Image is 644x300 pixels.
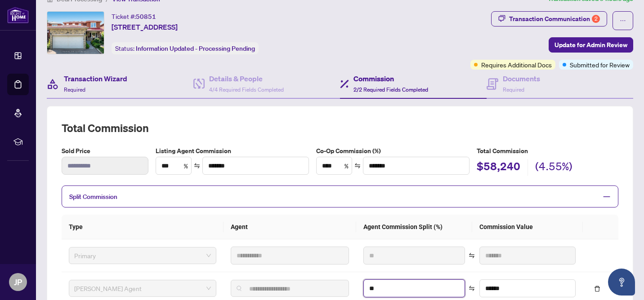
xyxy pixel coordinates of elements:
span: [STREET_ADDRESS] [112,22,178,32]
div: Split Commission [62,185,618,207]
h2: $58,240 [477,159,520,176]
span: swap [469,285,475,291]
button: Update for Admin Review [549,37,633,53]
button: Open asap [608,269,635,296]
h4: Commission [353,73,428,84]
span: RAHR Agent [74,282,211,295]
h4: Details & People [209,73,284,84]
span: swap [354,163,361,169]
label: Co-Op Commission (%) [316,146,470,156]
label: Sold Price [62,146,148,156]
span: delete [594,286,600,292]
span: Required [64,86,85,93]
span: swap [469,252,475,259]
th: Commission Value [472,215,583,239]
h4: Documents [503,73,540,84]
span: 4/4 Required Fields Completed [209,86,284,93]
span: JP [14,276,22,288]
span: Update for Admin Review [555,38,627,52]
h5: Total Commission [477,146,618,156]
div: 2 [592,15,600,23]
span: Submitted for Review [570,60,630,70]
img: IMG-W12317059_1.jpg [47,12,104,54]
th: Agent [224,215,356,239]
div: Status: [112,42,259,54]
span: Information Updated - Processing Pending [136,44,255,53]
h4: Transaction Wizard [64,73,127,84]
img: search_icon [237,286,242,291]
h2: (4.55%) [535,159,572,176]
span: 50851 [136,13,156,21]
span: Required [503,86,524,93]
span: ellipsis [620,18,626,24]
img: logo [7,7,29,23]
th: Type [62,215,224,239]
span: Primary [74,249,211,262]
span: Requires Additional Docs [481,60,552,70]
span: swap [194,163,200,169]
button: Transaction Communication2 [491,11,607,26]
span: minus [603,193,611,201]
div: Ticket #: [112,11,156,22]
label: Listing Agent Commission [156,146,309,156]
span: 2/2 Required Fields Completed [353,86,428,93]
span: Split Commission [69,193,117,201]
th: Agent Commission Split (%) [356,215,472,239]
div: Transaction Communication [509,12,600,26]
h2: Total Commission [62,121,618,135]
